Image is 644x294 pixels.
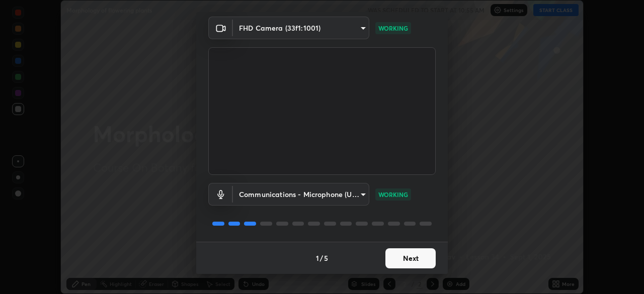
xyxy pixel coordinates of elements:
button: Next [385,248,436,268]
p: WORKING [378,190,408,199]
p: WORKING [378,24,408,33]
div: FHD Camera (33f1:1001) [233,17,369,39]
div: FHD Camera (33f1:1001) [233,183,369,206]
h4: 1 [316,253,319,263]
h4: / [320,253,323,263]
h4: 5 [324,253,328,263]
